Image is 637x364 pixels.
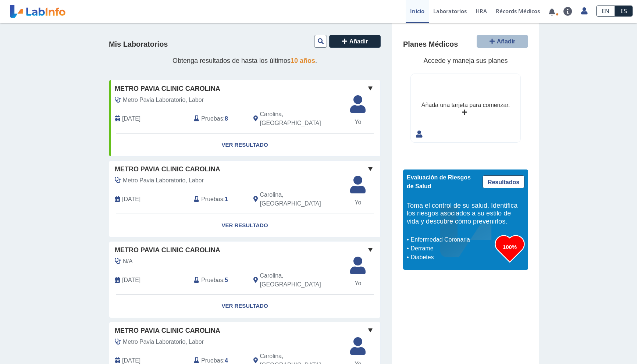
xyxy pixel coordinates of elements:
[188,190,248,208] div: :
[123,338,204,346] span: Metro Pavia Laboratorio, Labor
[201,276,223,285] span: Pruebas
[291,57,315,64] span: 10 años
[122,195,140,204] span: 2025-07-15
[476,7,487,15] span: HRA
[122,276,140,285] span: 2025-06-30
[421,101,510,110] div: Añada una tarjeta para comenzar.
[109,214,380,237] a: Ver Resultado
[346,118,370,126] span: Yo
[225,196,228,202] b: 1
[201,195,223,204] span: Pruebas
[495,242,524,251] h3: 100%
[423,57,508,64] span: Accede y maneja sus planes
[497,38,516,44] span: Añadir
[123,96,204,104] span: Metro Pavia Laboratorio, Labor
[409,244,495,253] li: Derrame
[123,176,204,185] span: Metro Pavia Laboratorio, Labor
[225,357,228,364] b: 4
[349,38,368,44] span: Añadir
[346,198,370,207] span: Yo
[615,6,633,17] a: ES
[346,279,370,288] span: Yo
[225,115,228,122] b: 8
[109,133,380,157] a: Ver Resultado
[172,57,317,64] span: Obtenga resultados de hasta los últimos .
[201,114,223,123] span: Pruebas
[260,110,341,128] span: Carolina, PR
[109,40,168,49] h4: Mis Laboratorios
[572,335,629,356] iframe: Help widget launcher
[403,40,458,49] h4: Planes Médicos
[407,202,524,226] h5: Toma el control de su salud. Identifica los riesgos asociados a su estilo de vida y descubre cómo...
[122,114,140,123] span: 2025-09-03
[409,235,495,244] li: Enfermedad Coronaria
[409,253,495,262] li: Diabetes
[188,110,248,128] div: :
[483,175,524,188] a: Resultados
[115,245,220,255] span: Metro Pavia Clinic Carolina
[260,190,341,208] span: Carolina, PR
[477,35,528,48] button: Añadir
[123,257,133,266] span: N/A
[596,6,615,17] a: EN
[115,84,220,94] span: Metro Pavia Clinic Carolina
[260,271,341,289] span: Carolina, PR
[115,326,220,336] span: Metro Pavia Clinic Carolina
[109,295,380,318] a: Ver Resultado
[188,271,248,289] div: :
[329,35,381,48] button: Añadir
[407,174,471,189] span: Evaluación de Riesgos de Salud
[115,164,220,174] span: Metro Pavia Clinic Carolina
[225,277,228,283] b: 5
